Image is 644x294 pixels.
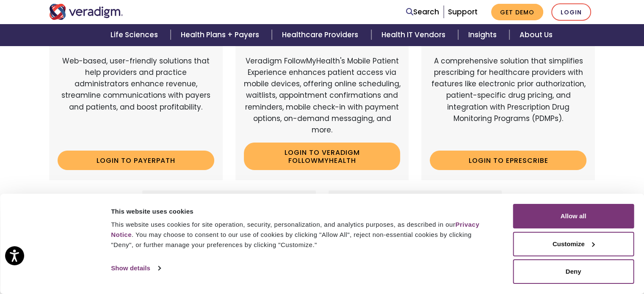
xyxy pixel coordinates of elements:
p: A comprehensive solution that simplifies prescribing for healthcare providers with features like ... [430,55,586,144]
a: Insights [458,24,509,46]
a: Login to Payerpath [58,151,214,170]
a: Get Demo [491,4,543,20]
a: Health IT Vendors [371,24,458,46]
div: This website uses cookies for site operation, security, personalization, and analytics purposes, ... [111,220,494,250]
div: This website uses cookies [111,206,494,217]
a: Search [406,6,439,18]
p: Web-based, user-friendly solutions that help providers and practice administrators enhance revenu... [58,55,214,144]
button: Customize [513,232,634,256]
a: Support [448,7,478,17]
a: Login to Veradigm FollowMyHealth [244,143,401,170]
p: Veradigm FollowMyHealth's Mobile Patient Experience enhances patient access via mobile devices, o... [244,55,401,136]
a: Life Sciences [100,24,171,46]
img: Veradigm logo [49,4,123,20]
a: Show details [111,262,160,275]
iframe: Drift Chat Widget [482,234,634,284]
a: Healthcare Providers [272,24,371,46]
a: Login to ePrescribe [430,151,586,170]
a: Login [551,3,591,21]
a: About Us [509,24,563,46]
button: Allow all [513,204,634,228]
a: Health Plans + Payers [171,24,272,46]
